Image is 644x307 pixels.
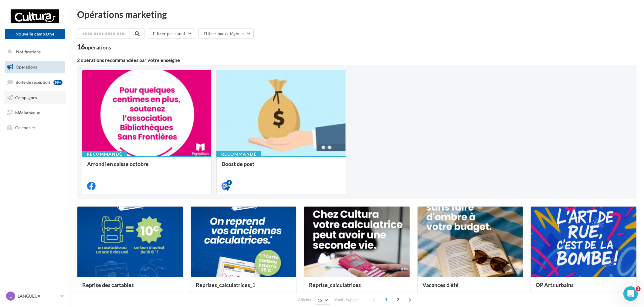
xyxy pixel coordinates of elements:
div: Recommandé [82,151,127,157]
div: 4 [226,180,232,185]
p: LANGUEUX [18,293,58,299]
button: Filtrer par canal [148,29,195,39]
div: Reprises_calculatrices_1 [196,282,292,294]
button: Nouvelle campagne [5,29,65,39]
span: 1 [381,295,391,305]
a: Boîte de réception99+ [4,76,66,89]
span: Opérations [16,64,37,69]
span: Médiathèque [15,110,40,115]
a: Médiathèque [4,106,66,119]
span: Notifications [16,49,41,54]
div: opérations [85,45,111,50]
div: Reprise des cartables [82,282,178,294]
div: Reprise_calculatrices [309,282,405,294]
span: 1 [636,286,641,291]
span: Calendrier [15,125,36,130]
div: Opérations marketing [77,10,637,19]
span: L [10,293,12,299]
span: résultats/page [334,297,359,303]
div: OP Arts urbains [536,282,632,294]
span: Campagnes [15,95,37,100]
button: 12 [315,296,330,305]
a: Campagnes [4,91,66,104]
span: 12 [318,298,323,303]
span: Boîte de réception [15,79,50,85]
iframe: Intercom live chat [623,286,638,301]
div: Arrondi en caisse octobre [87,161,206,173]
div: 99+ [53,80,63,85]
div: Recommandé [216,151,261,157]
div: Vacances d'été [422,282,518,294]
div: 16 [77,44,111,50]
button: Filtrer par catégorie [198,29,254,39]
div: Boost de post [222,161,341,173]
div: 2 opérations recommandées par votre enseigne [77,58,637,62]
span: 2 [393,295,403,305]
a: Opérations [4,61,66,73]
span: Afficher [298,297,312,303]
a: L LANGUEUX [5,290,65,302]
button: Notifications [4,46,64,58]
a: Calendrier [4,121,66,134]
